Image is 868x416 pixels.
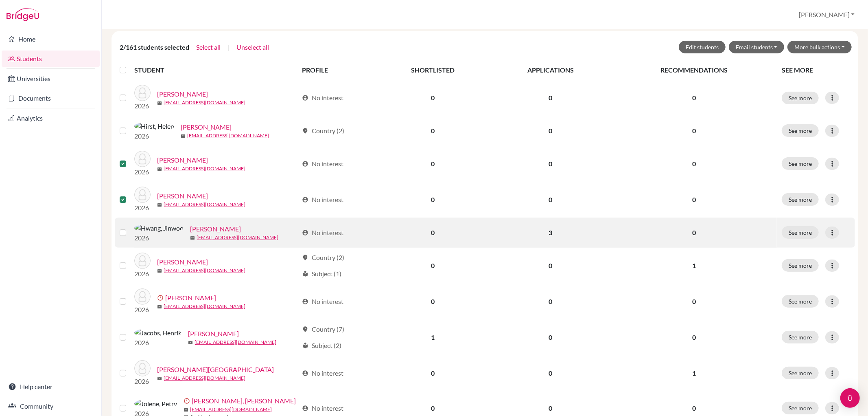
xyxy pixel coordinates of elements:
p: 2026 [134,376,151,386]
th: SHORTLISTED [375,60,490,80]
span: mail [157,167,162,172]
a: [EMAIL_ADDRESS][DOMAIN_NAME] [164,201,245,208]
p: 2026 [134,305,151,315]
img: Jennings, Sydney [134,360,151,376]
td: 0 [490,146,611,182]
span: mail [184,407,188,412]
td: 0 [490,284,611,319]
a: [PERSON_NAME][GEOGRAPHIC_DATA] [157,365,274,374]
a: Analytics [2,110,100,126]
span: mail [181,134,186,139]
td: 0 [375,80,490,116]
span: account_circle [302,229,308,236]
span: error_outline [157,295,165,301]
button: See more [782,226,819,239]
div: No interest [302,297,343,306]
p: 0 [616,228,772,238]
span: mail [157,304,162,309]
button: [PERSON_NAME] [795,7,858,22]
a: [EMAIL_ADDRESS][DOMAIN_NAME] [164,267,245,274]
p: 0 [616,159,772,169]
span: mail [157,101,162,106]
a: [PERSON_NAME] [157,89,208,99]
a: Students [2,51,100,67]
span: account_circle [302,161,308,167]
span: account_circle [302,95,308,101]
th: SEE MORE [777,60,855,80]
span: location_on [302,254,308,261]
img: Jolene, Petry [134,399,177,409]
td: 0 [490,182,611,218]
button: More bulk actions [787,41,852,53]
img: Hwang, Minjun [134,253,151,269]
p: 0 [616,126,772,136]
button: See more [782,157,819,170]
p: 2026 [134,269,151,279]
a: Community [2,398,100,414]
img: Isakov, Fedor [134,288,151,305]
span: mail [157,202,162,207]
a: Universities [2,70,100,87]
div: No interest [302,159,343,169]
a: [PERSON_NAME] [188,329,239,339]
p: 2026 [134,131,174,141]
button: See more [782,402,819,414]
td: 0 [375,116,490,146]
button: Unselect all [236,42,269,53]
p: 0 [616,297,772,306]
div: Country (2) [302,126,344,136]
a: Documents [2,90,100,106]
a: [EMAIL_ADDRESS][DOMAIN_NAME] [164,99,245,106]
span: | [227,42,230,52]
div: No interest [302,228,343,238]
td: 0 [375,355,490,391]
th: PROFILE [297,60,375,80]
button: Select all [196,42,221,53]
p: 0 [616,93,772,103]
a: [EMAIL_ADDRESS][DOMAIN_NAME] [187,132,269,139]
span: account_circle [302,196,308,203]
td: 0 [490,319,611,355]
button: See more [782,259,819,272]
button: See more [782,367,819,379]
a: [PERSON_NAME] [181,122,232,132]
th: STUDENT [134,60,297,80]
td: 0 [375,248,490,284]
span: error_outline [184,398,192,404]
img: Bridge-U [7,8,39,21]
th: RECOMMENDATIONS [611,60,777,80]
img: Hwang, Jinwoo [134,223,184,233]
a: [EMAIL_ADDRESS][DOMAIN_NAME] [164,303,245,310]
a: [PERSON_NAME] [165,293,216,303]
div: No interest [302,93,343,103]
span: mail [190,236,195,240]
span: mail [157,269,162,273]
img: Horvath, Csongor [134,151,151,167]
a: [PERSON_NAME] [190,224,241,234]
td: 0 [375,284,490,319]
td: 0 [375,182,490,218]
td: 3 [490,218,611,248]
p: 0 [616,195,772,205]
img: Jacobs, Henrik [134,328,181,338]
a: [EMAIL_ADDRESS][DOMAIN_NAME] [190,406,272,413]
p: 0 [616,403,772,413]
a: Help center [2,379,100,395]
div: Open Intercom Messenger [840,388,860,408]
a: [PERSON_NAME] [157,191,208,201]
span: local_library [302,342,308,349]
button: See more [782,124,819,137]
img: Hintze, Ebba [134,85,151,101]
span: account_circle [302,298,308,305]
td: 0 [375,218,490,248]
div: Subject (2) [302,341,341,350]
span: mail [157,376,162,381]
button: See more [782,193,819,206]
p: 2026 [134,233,184,243]
p: 2026 [134,338,181,348]
span: account_circle [302,405,308,412]
p: 2026 [134,101,151,111]
span: local_library [302,271,308,277]
span: location_on [302,326,308,332]
td: 1 [375,319,490,355]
